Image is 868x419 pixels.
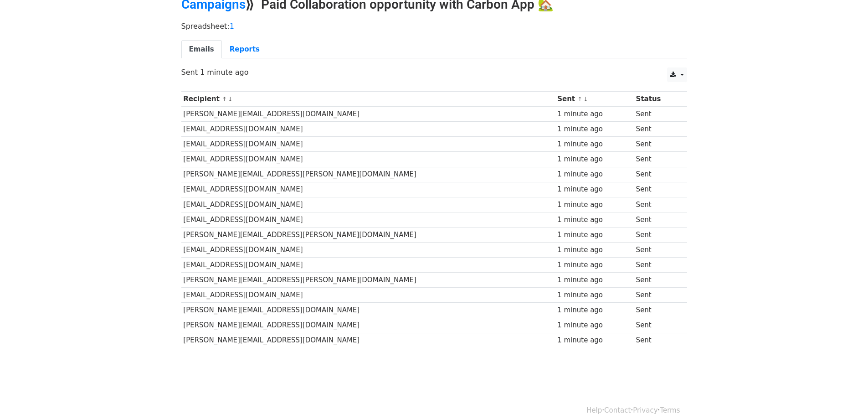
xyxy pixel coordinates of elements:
a: ↑ [222,96,227,103]
th: Sent [555,92,633,107]
th: Recipient [181,92,555,107]
td: Sent [634,212,680,227]
a: Help [586,406,602,414]
div: 1 minute ago [557,335,632,346]
td: [EMAIL_ADDRESS][DOMAIN_NAME] [181,122,555,137]
td: [EMAIL_ADDRESS][DOMAIN_NAME] [181,258,555,273]
div: 1 minute ago [557,154,632,165]
td: [EMAIL_ADDRESS][DOMAIN_NAME] [181,182,555,197]
td: Sent [634,243,680,258]
div: 1 minute ago [557,305,632,316]
td: Sent [634,107,680,122]
td: Sent [634,318,680,333]
div: 1 minute ago [557,320,632,331]
div: 1 minute ago [557,169,632,180]
div: 1 minute ago [557,139,632,150]
td: [PERSON_NAME][EMAIL_ADDRESS][DOMAIN_NAME] [181,107,555,122]
div: 1 minute ago [557,109,632,119]
p: Spreadsheet: [181,21,687,31]
td: Sent [634,258,680,273]
td: [PERSON_NAME][EMAIL_ADDRESS][PERSON_NAME][DOMAIN_NAME] [181,227,555,242]
a: Reports [222,40,267,59]
td: Sent [634,152,680,167]
p: Sent 1 minute ago [181,67,687,77]
a: Terms [660,406,680,414]
div: 1 minute ago [557,230,632,240]
a: Privacy [633,406,657,414]
td: [EMAIL_ADDRESS][DOMAIN_NAME] [181,197,555,212]
td: Sent [634,273,680,288]
a: Contact [604,406,631,414]
div: 1 minute ago [557,275,632,285]
td: [EMAIL_ADDRESS][DOMAIN_NAME] [181,243,555,258]
a: Emails [181,40,222,59]
td: [EMAIL_ADDRESS][DOMAIN_NAME] [181,152,555,167]
a: ↑ [577,96,582,103]
div: 1 minute ago [557,245,632,255]
a: ↓ [228,96,233,103]
a: 1 [230,22,234,31]
td: [PERSON_NAME][EMAIL_ADDRESS][PERSON_NAME][DOMAIN_NAME] [181,167,555,182]
td: [EMAIL_ADDRESS][DOMAIN_NAME] [181,288,555,303]
td: [PERSON_NAME][EMAIL_ADDRESS][DOMAIN_NAME] [181,318,555,333]
div: 1 minute ago [557,290,632,300]
td: Sent [634,197,680,212]
td: Sent [634,288,680,303]
div: 1 minute ago [557,200,632,210]
a: ↓ [583,96,588,103]
div: 1 minute ago [557,184,632,195]
iframe: Chat Widget [822,375,868,419]
td: [EMAIL_ADDRESS][DOMAIN_NAME] [181,137,555,152]
td: [PERSON_NAME][EMAIL_ADDRESS][DOMAIN_NAME] [181,333,555,348]
td: [PERSON_NAME][EMAIL_ADDRESS][PERSON_NAME][DOMAIN_NAME] [181,273,555,288]
th: Status [634,92,680,107]
td: Sent [634,167,680,182]
div: 1 minute ago [557,260,632,270]
td: Sent [634,303,680,318]
td: [EMAIL_ADDRESS][DOMAIN_NAME] [181,212,555,227]
div: 1 minute ago [557,124,632,134]
td: Sent [634,333,680,348]
div: 1 minute ago [557,215,632,225]
td: Sent [634,137,680,152]
td: Sent [634,182,680,197]
td: Sent [634,227,680,242]
td: Sent [634,122,680,137]
td: [PERSON_NAME][EMAIL_ADDRESS][DOMAIN_NAME] [181,303,555,318]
